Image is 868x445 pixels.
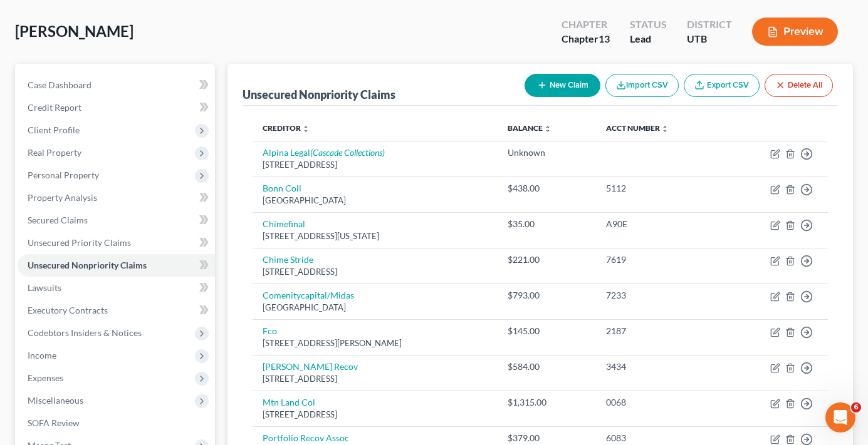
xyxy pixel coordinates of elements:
span: Property Analysis [28,192,97,203]
div: [STREET_ADDRESS] [263,159,488,171]
a: Unsecured Nonpriority Claims [18,254,215,277]
i: unfold_more [302,125,310,133]
a: Mtn Land Col [263,397,315,407]
span: Client Profile [28,125,80,135]
div: $379.00 [508,432,586,444]
div: [STREET_ADDRESS] [263,409,488,421]
a: Unsecured Priority Claims [18,232,215,254]
div: $221.00 [508,253,586,266]
button: Preview [752,18,838,46]
a: Comenitycapital/Midas [263,290,354,300]
button: Import CSV [605,74,679,97]
div: [GEOGRAPHIC_DATA] [263,302,488,314]
span: Unsecured Nonpriority Claims [28,260,147,270]
iframe: Intercom live chat [825,402,855,432]
div: [GEOGRAPHIC_DATA] [263,195,488,207]
div: District [687,18,732,32]
a: Export CSV [684,74,760,97]
span: Personal Property [28,170,99,180]
span: Codebtors Insiders & Notices [28,327,142,338]
i: (Cascade Collections) [310,147,385,158]
span: Executory Contracts [28,305,108,315]
div: [STREET_ADDRESS][US_STATE] [263,230,488,242]
div: $145.00 [508,325,586,337]
a: Secured Claims [18,209,215,232]
div: $584.00 [508,361,586,373]
a: Credit Report [18,96,215,119]
div: Unknown [508,146,586,159]
a: Acct Number unfold_more [606,123,669,133]
a: Executory Contracts [18,299,215,322]
span: Expenses [28,372,63,383]
a: Bonn Coll [263,183,301,193]
a: Creditor unfold_more [263,123,310,133]
a: Fco [263,325,277,336]
div: $1,315.00 [508,396,586,409]
span: Case Dashboard [28,79,92,90]
div: 2187 [606,325,713,337]
a: Portfolio Recov Assoc [263,432,349,443]
div: 7619 [606,253,713,266]
button: New Claim [525,74,600,97]
span: Unsecured Priority Claims [28,237,131,248]
div: $35.00 [508,218,586,230]
button: Delete All [765,74,833,97]
span: Real Property [28,147,81,158]
div: Chapter [562,18,610,32]
a: [PERSON_NAME] Recov [263,361,358,372]
span: Income [28,350,56,361]
span: 13 [599,33,610,44]
span: Miscellaneous [28,395,83,406]
div: Unsecured Nonpriority Claims [243,87,395,102]
div: UTB [687,32,732,46]
div: [STREET_ADDRESS] [263,373,488,385]
div: $793.00 [508,289,586,302]
a: Alpina Legal(Cascade Collections) [263,147,385,158]
a: Case Dashboard [18,74,215,96]
span: 6 [851,402,861,412]
div: 0068 [606,396,713,409]
div: 3434 [606,361,713,373]
span: Lawsuits [28,282,61,293]
a: SOFA Review [18,412,215,434]
div: Lead [630,32,667,46]
a: Balance unfold_more [508,123,552,133]
div: 7233 [606,289,713,302]
span: SOFA Review [28,417,80,428]
div: Chapter [562,32,610,46]
a: Lawsuits [18,277,215,299]
a: Chime Stride [263,254,313,265]
div: $438.00 [508,182,586,195]
span: [PERSON_NAME] [15,22,133,40]
div: 6083 [606,432,713,444]
a: Property Analysis [18,187,215,209]
span: Credit Report [28,102,81,113]
div: 5112 [606,182,713,195]
div: Status [630,18,667,32]
i: unfold_more [544,125,552,133]
div: A90E [606,218,713,230]
div: [STREET_ADDRESS] [263,266,488,278]
i: unfold_more [661,125,669,133]
span: Secured Claims [28,215,88,225]
div: [STREET_ADDRESS][PERSON_NAME] [263,337,488,349]
a: Chimefinal [263,218,305,229]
